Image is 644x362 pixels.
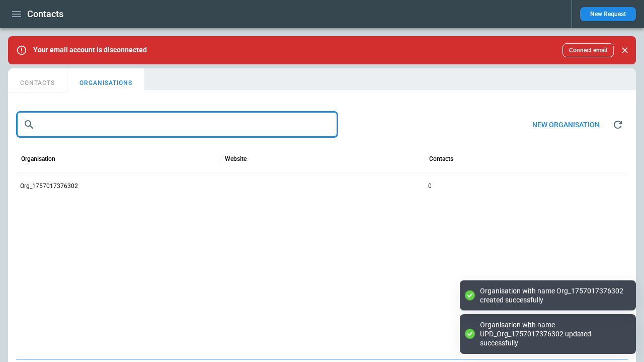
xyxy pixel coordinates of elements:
h1: Contacts [27,8,63,20]
div: Organisation [21,155,55,162]
p: Your email account is disconnected [33,46,147,54]
button: Close [618,43,632,57]
div: Organisation with name Org_1757017376302 created successfully [480,286,626,304]
div: Organisation with name UPD_Org_1757017376302 updated successfully [480,320,626,348]
div: Website [225,155,247,162]
p: Org_1757017376302 [20,182,78,191]
button: New Request [580,7,636,21]
div: dismiss [618,39,632,61]
button: CONTACTS [8,68,67,93]
p: 0 [428,182,432,191]
button: Connect email [562,43,614,57]
button: ORGANISATIONS [67,68,144,93]
button: New organisation [524,114,608,136]
div: Contacts [429,155,453,162]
